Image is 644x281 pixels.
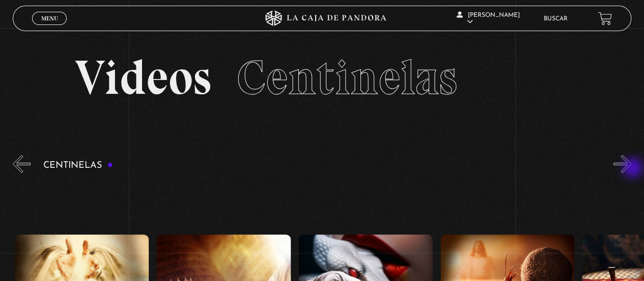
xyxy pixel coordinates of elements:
span: Centinelas [237,48,457,107]
span: Cerrar [38,24,62,31]
a: View your shopping cart [598,12,612,25]
h2: Videos [75,54,570,102]
button: Next [613,155,631,173]
span: [PERSON_NAME] [457,12,520,25]
button: Previous [13,155,31,173]
a: Buscar [544,16,568,22]
span: Menu [41,15,58,21]
h3: Centinelas [43,161,113,170]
